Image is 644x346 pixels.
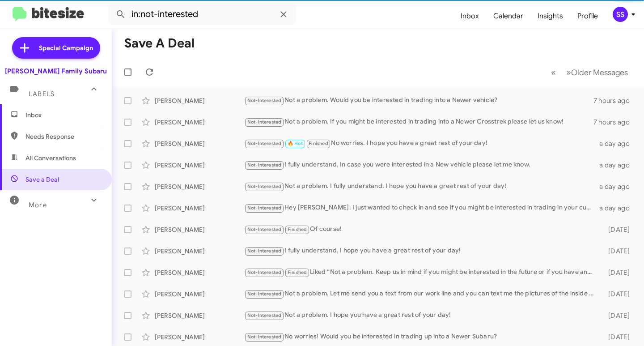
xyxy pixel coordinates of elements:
div: Not a problem. If you might be interested in trading into a Newer Crosstrek please let us know! [244,117,593,127]
div: [DATE] [598,290,637,299]
div: a day ago [598,161,637,170]
span: Special Campaign [39,43,93,52]
div: [PERSON_NAME] [155,204,244,213]
span: Finished [309,141,328,146]
span: Not-Interested [247,226,282,232]
span: Not-Interested [247,141,282,146]
div: No worries! Would you be interested in trading up into a Newer Subaru? [244,332,598,342]
div: Not a problem. Would you be interested in trading into a Newer vehicle? [244,95,593,106]
span: Not-Interested [247,162,282,168]
span: Not-Interested [247,119,282,125]
span: Not-Interested [247,334,282,340]
div: 7 hours ago [593,96,637,105]
span: Save a Deal [25,175,59,184]
span: Not-Interested [247,98,282,103]
span: Finished [288,226,307,232]
div: Not a problem. Let me send you a text from our work line and you can text me the pictures of the ... [244,289,598,299]
div: [PERSON_NAME] [155,96,244,105]
div: [PERSON_NAME] [155,161,244,170]
div: [PERSON_NAME] [155,290,244,299]
a: Profile [570,3,605,29]
div: I fully understand. In case you were interested in a New vehicle please let me know. [244,160,598,170]
div: a day ago [598,139,637,148]
div: [PERSON_NAME] [155,247,244,256]
div: [PERSON_NAME] [155,182,244,191]
span: Not-Interested [247,312,282,318]
span: » [566,67,571,78]
a: Special Campaign [12,37,100,59]
div: [PERSON_NAME] [155,118,244,127]
div: [PERSON_NAME] [155,139,244,148]
span: Not-Interested [247,269,282,275]
h1: Save a Deal [124,36,195,51]
div: Hey [PERSON_NAME]. I just wanted to check in and see if you might be interested in trading in you... [244,203,598,213]
span: 🔥 Hot [288,141,303,146]
div: [PERSON_NAME] [155,311,244,320]
div: SS [613,7,628,22]
a: Inbox [453,3,486,29]
button: Previous [546,63,561,81]
span: Inbox [25,111,102,120]
span: Not-Interested [247,205,282,211]
span: All Conversations [25,154,76,162]
div: Not a problem. I fully understand. I hope you have a great rest of your day! [244,181,598,192]
span: Needs Response [25,132,102,141]
div: [PERSON_NAME] [155,333,244,342]
div: [PERSON_NAME] Family Subaru [5,67,107,76]
a: Calendar [486,3,530,29]
span: Not-Interested [247,291,282,297]
span: Finished [288,269,307,275]
span: « [551,67,556,78]
div: [DATE] [598,333,637,342]
div: [DATE] [598,311,637,320]
div: [DATE] [598,268,637,277]
span: Labels [29,90,55,98]
span: Not-Interested [247,248,282,254]
div: 7 hours ago [593,118,637,127]
div: I fully understand. I hope you have a great rest of your day! [244,246,598,256]
div: [PERSON_NAME] [155,225,244,234]
span: Older Messages [571,68,628,77]
div: Of course! [244,224,598,235]
div: Not a problem. I hope you have a great rest of your day! [244,310,598,320]
div: Liked “Not a problem. Keep us in mind if you might be interested in the future or if you have any... [244,267,598,278]
div: a day ago [598,182,637,191]
a: Insights [530,3,570,29]
input: Search [108,4,296,25]
span: More [29,201,47,209]
button: Next [561,63,633,81]
div: [PERSON_NAME] [155,268,244,277]
div: No worries. I hope you have a great rest of your day! [244,138,598,149]
div: a day ago [598,204,637,213]
nav: Page navigation example [546,63,633,81]
button: SS [605,7,634,22]
span: Not-Interested [247,184,282,189]
div: [DATE] [598,247,637,256]
div: [DATE] [598,225,637,234]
